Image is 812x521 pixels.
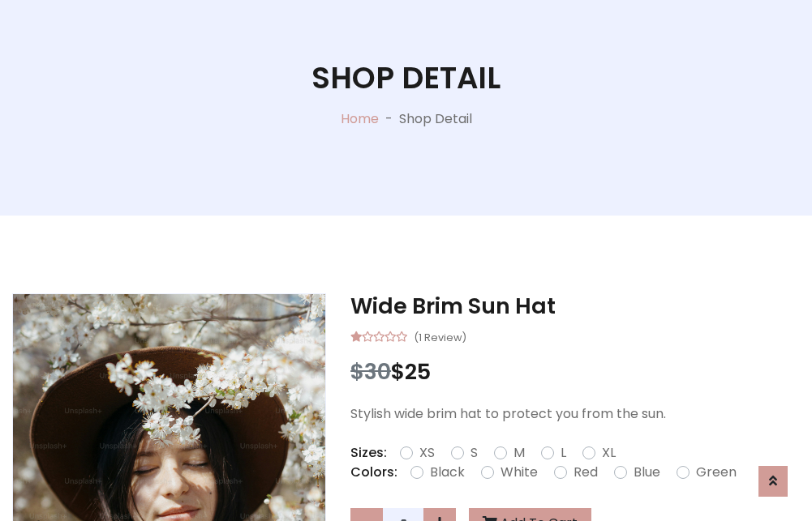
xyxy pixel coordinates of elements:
label: White [501,463,538,482]
label: XS [419,443,435,463]
p: - [379,109,399,129]
small: (1 Review) [414,327,466,346]
p: Stylish wide brim hat to protect you from the sun. [350,404,800,424]
span: $30 [350,357,391,386]
p: Colors: [350,463,397,482]
label: Green [696,463,737,482]
h3: $ [350,359,800,385]
p: Sizes: [350,443,387,463]
label: S [470,443,478,463]
label: L [561,443,566,463]
p: Shop Detail [399,109,472,129]
label: M [513,443,525,463]
a: Home [341,109,379,128]
label: Black [430,463,465,482]
h1: Shop Detail [311,60,501,96]
span: 25 [405,357,431,386]
label: Blue [634,463,660,482]
label: XL [602,443,616,463]
h3: Wide Brim Sun Hat [350,293,800,319]
label: Red [574,463,598,482]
